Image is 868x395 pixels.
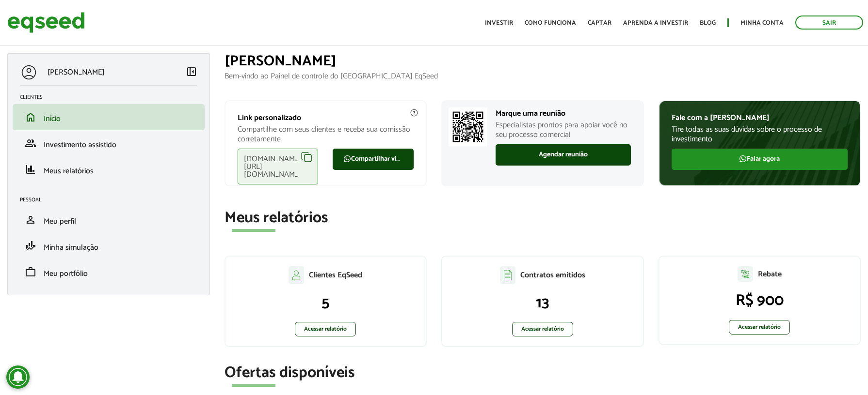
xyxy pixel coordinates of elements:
a: Acessar relatório [295,322,356,336]
a: Compartilhar via WhatsApp [333,149,414,170]
img: FaWhatsapp.svg [343,155,351,163]
span: left_panel_close [186,66,197,77]
a: Captar [588,20,611,26]
span: Meus relatórios [44,165,94,178]
img: EqSeed [7,10,85,35]
span: group [25,137,36,149]
span: Meu perfil [44,215,76,228]
img: agent-relatorio.svg [738,266,753,282]
p: Rebate [758,270,782,279]
h2: Clientes [20,94,205,100]
img: agent-meulink-info2.svg [410,108,418,117]
p: Clientes EqSeed [309,271,362,280]
h1: [PERSON_NAME] [225,53,861,69]
p: 5 [235,294,417,312]
span: work [25,266,36,278]
a: Sair [795,15,863,30]
a: Agendar reunião [496,144,631,166]
li: Meus relatórios [13,156,205,182]
span: person [25,214,36,226]
p: Fale com a [PERSON_NAME] [672,113,848,122]
p: Link personalizado [238,113,414,122]
img: agent-contratos.svg [500,266,515,284]
li: Investimento assistido [13,130,205,156]
a: workMeu portfólio [20,266,197,278]
span: Início [44,112,61,125]
a: Minha conta [740,20,784,26]
span: finance [25,164,36,175]
a: Colapsar menu [186,66,197,79]
span: home [25,111,36,123]
p: Especialistas prontos para apoiar você no seu processo comercial [496,121,631,139]
li: Meu perfil [13,207,205,233]
p: Bem-vindo ao Painel de controle do [GEOGRAPHIC_DATA] EqSeed [225,72,861,81]
span: Investimento assistido [44,138,116,152]
a: Investir [485,20,513,26]
p: Contratos emitidos [520,271,585,280]
span: finance_mode [25,240,36,252]
a: personMeu perfil [20,214,197,226]
li: Início [13,104,205,130]
span: Meu portfólio [44,267,88,280]
p: R$ 900 [669,291,851,310]
a: Blog [700,20,716,26]
p: Tire todas as suas dúvidas sobre o processo de investimento [672,125,848,143]
h2: Ofertas disponíveis [225,365,861,381]
img: FaWhatsapp.svg [739,155,747,163]
a: homeInício [20,111,197,123]
a: Falar agora [672,149,848,170]
a: groupInvestimento assistido [20,137,197,149]
h2: Pessoal [20,197,205,203]
div: [DOMAIN_NAME][URL][DOMAIN_NAME] [238,149,319,184]
a: Aprenda a investir [623,20,688,26]
img: agent-clientes.svg [289,266,304,284]
span: Minha simulação [44,241,98,254]
p: 13 [452,294,633,312]
img: Marcar reunião com consultor [449,107,487,146]
p: [PERSON_NAME] [48,68,105,77]
li: Meu portfólio [13,259,205,285]
a: Como funciona [525,20,576,26]
p: Marque uma reunião [496,109,631,118]
a: financeMeus relatórios [20,164,197,175]
h2: Meus relatórios [225,210,861,227]
a: finance_modeMinha simulação [20,240,197,252]
a: Acessar relatório [512,322,573,336]
a: Acessar relatório [729,320,790,334]
p: Compartilhe com seus clientes e receba sua comissão corretamente [238,125,414,143]
li: Minha simulação [13,233,205,259]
